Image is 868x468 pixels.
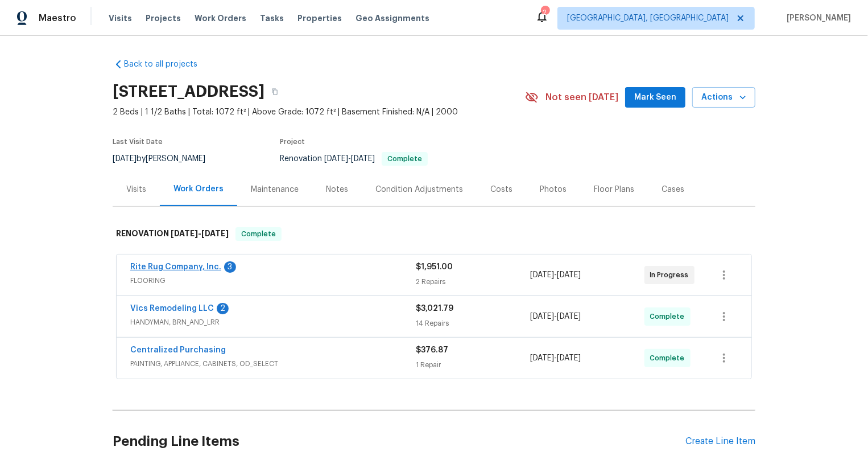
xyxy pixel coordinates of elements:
[650,352,689,364] span: Complete
[173,183,224,195] div: Work Orders
[540,184,567,195] div: Photos
[356,13,429,24] span: Geo Assignments
[297,13,342,24] span: Properties
[260,14,284,22] span: Tasks
[490,184,512,195] div: Costs
[416,346,448,354] span: $376.87
[280,138,305,145] span: Project
[416,276,530,288] div: 2 Repairs
[541,7,549,18] div: 2
[351,155,375,163] span: [DATE]
[280,155,428,163] span: Renovation
[130,275,416,286] span: FLOORING
[171,229,198,237] span: [DATE]
[594,184,634,195] div: Floor Plans
[782,13,851,24] span: [PERSON_NAME]
[530,269,581,281] span: -
[113,86,264,97] h2: [STREET_ADDRESS]
[692,87,755,108] button: Actions
[113,415,685,468] h2: Pending Line Items
[113,155,137,163] span: [DATE]
[557,313,581,321] span: [DATE]
[113,106,525,118] span: 2 Beds | 1 1/2 Baths | Total: 1072 ft² | Above Grade: 1072 ft² | Basement Finished: N/A | 2000
[130,317,416,328] span: HANDYMAN, BRN_AND_LRR
[171,229,229,237] span: -
[416,359,530,371] div: 1 Repair
[383,155,427,162] span: Complete
[530,352,581,364] span: -
[237,228,280,240] span: Complete
[557,354,581,362] span: [DATE]
[126,184,146,195] div: Visits
[130,346,226,354] a: Centralized Purchasing
[701,91,746,105] span: Actions
[557,271,581,279] span: [DATE]
[146,13,181,24] span: Projects
[650,269,693,281] span: In Progress
[109,13,132,24] span: Visits
[251,184,299,195] div: Maintenance
[113,138,163,145] span: Last Visit Date
[224,261,236,273] div: 3
[130,305,214,313] a: Vics Remodeling LLC
[201,229,229,237] span: [DATE]
[634,91,676,105] span: Mark Seen
[650,311,689,322] span: Complete
[530,271,554,279] span: [DATE]
[39,13,76,24] span: Maestro
[530,354,554,362] span: [DATE]
[662,184,684,195] div: Cases
[264,81,285,102] button: Copy Address
[130,358,416,370] span: PAINTING, APPLIANCE, CABINETS, OD_SELECT
[217,303,229,314] div: 2
[625,87,685,108] button: Mark Seen
[324,155,348,163] span: [DATE]
[530,311,581,322] span: -
[416,263,453,271] span: $1,951.00
[567,13,729,24] span: [GEOGRAPHIC_DATA], [GEOGRAPHIC_DATA]
[113,152,219,166] div: by [PERSON_NAME]
[113,216,755,252] div: RENOVATION [DATE]-[DATE]Complete
[113,59,222,70] a: Back to all projects
[416,318,530,329] div: 14 Repairs
[324,155,375,163] span: -
[530,313,554,321] span: [DATE]
[545,92,618,103] span: Not seen [DATE]
[116,227,229,241] h6: RENOVATION
[685,436,755,447] div: Create Line Item
[326,184,348,195] div: Notes
[416,305,453,313] span: $3,021.79
[375,184,463,195] div: Condition Adjustments
[130,263,221,271] a: Rite Rug Company, Inc.
[195,13,246,24] span: Work Orders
